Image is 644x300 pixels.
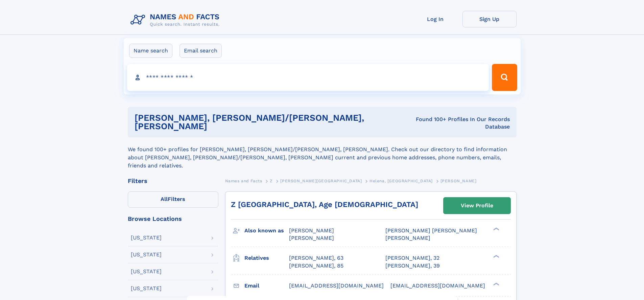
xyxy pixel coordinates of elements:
[135,114,404,131] h1: [PERSON_NAME], [PERSON_NAME]/[PERSON_NAME], [PERSON_NAME]
[492,254,500,259] div: ❯
[289,262,343,270] a: [PERSON_NAME], 85
[369,177,433,185] a: Helena, [GEOGRAPHIC_DATA]
[225,177,262,185] a: Names and Facts
[131,252,162,257] div: [US_STATE]
[289,282,384,289] span: [EMAIL_ADDRESS][DOMAIN_NAME]
[385,262,440,270] a: [PERSON_NAME], 39
[492,227,500,231] div: ❯
[385,227,477,234] span: [PERSON_NAME] [PERSON_NAME]
[385,254,439,262] a: [PERSON_NAME], 32
[289,227,334,234] span: [PERSON_NAME]
[127,64,489,91] input: search input
[244,280,289,292] h3: Email
[244,225,289,236] h3: Also known as
[385,235,430,241] span: [PERSON_NAME]
[440,179,477,183] span: [PERSON_NAME]
[444,198,510,214] a: View Profile
[492,282,500,286] div: ❯
[280,177,362,185] a: [PERSON_NAME][GEOGRAPHIC_DATA]
[369,179,433,183] span: Helena, [GEOGRAPHIC_DATA]
[128,11,225,29] img: Logo Names and Facts
[289,235,334,241] span: [PERSON_NAME]
[492,64,517,91] button: Search Button
[289,254,343,262] a: [PERSON_NAME], 63
[461,198,493,213] div: View Profile
[131,286,162,291] div: [US_STATE]
[128,137,517,170] div: We found 100+ profiles for [PERSON_NAME], [PERSON_NAME]/[PERSON_NAME], [PERSON_NAME]. Check out o...
[462,11,517,27] a: Sign Up
[403,116,509,131] div: Found 100+ Profiles In Our Records Database
[244,252,289,264] h3: Relatives
[131,235,162,240] div: [US_STATE]
[131,269,162,274] div: [US_STATE]
[129,44,172,58] label: Name search
[408,11,462,27] a: Log In
[270,179,273,183] span: Z
[128,191,218,208] label: Filters
[128,216,218,222] div: Browse Locations
[128,178,218,184] div: Filters
[180,44,222,58] label: Email search
[270,177,273,185] a: Z
[161,196,168,202] span: All
[390,282,485,289] span: [EMAIL_ADDRESS][DOMAIN_NAME]
[280,179,362,183] span: [PERSON_NAME][GEOGRAPHIC_DATA]
[231,200,418,209] a: Z [GEOGRAPHIC_DATA], Age [DEMOGRAPHIC_DATA]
